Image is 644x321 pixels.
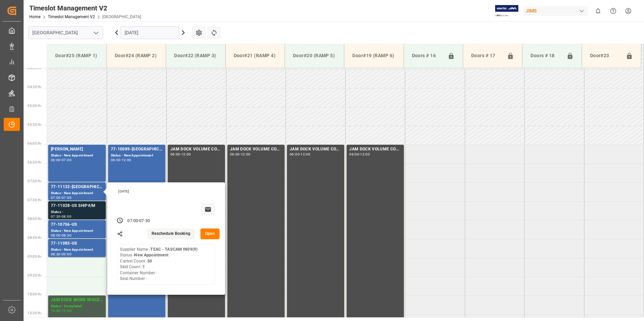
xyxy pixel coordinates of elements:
span: 05:00 Hr [28,104,41,108]
div: 06:00 [230,153,240,156]
div: 77-11028-US SHIP#/M [51,203,103,209]
span: 08:00 Hr [28,217,41,221]
div: 07:00 [51,196,61,199]
span: 07:00 Hr [28,179,41,183]
div: JAM DOCK WORK SPACE CONTROL [51,297,103,304]
span: 04:30 Hr [28,85,41,89]
div: 08:00 [62,215,71,218]
b: 30 [147,259,152,263]
div: Doors # 16 [409,49,445,62]
div: Status - New Appointment [111,153,163,158]
div: Timeslot Management V2 [29,3,141,13]
div: 10:00 [51,309,61,312]
div: JAM DOCK VOLUME CONTROL [230,146,282,153]
span: 07:30 Hr [28,198,41,202]
div: 09:00 [62,253,71,256]
div: JAM DOCK VOLUME CONTROL [170,146,222,153]
div: 77-10089-[GEOGRAPHIC_DATA](IN01/76 lines) [111,146,163,153]
div: JAM DOCK VOLUME CONTROL [349,146,401,153]
div: Door#23 [587,49,623,62]
div: 08:00 [51,234,61,237]
div: 07:00 [62,158,71,162]
div: - [359,153,360,156]
div: Status - Completed [51,304,103,309]
div: JAM DOCK VOLUME CONTROL [290,146,342,153]
div: Status - New Appointment [51,247,103,253]
div: - [61,158,62,162]
div: 77-10756-US [51,221,103,228]
div: Doors # 18 [528,49,563,62]
div: 12:00 [62,309,71,312]
div: 06:00 [51,158,61,162]
div: Door#19 (RAMP 6) [350,49,398,62]
span: 09:00 Hr [28,255,41,258]
div: Door#20 (RAMP 5) [290,49,339,62]
div: Door#25 (RAMP 1) [53,49,101,62]
a: Timeslot Management V2 [48,14,95,19]
button: open menu [91,28,101,38]
div: 07:30 [139,218,150,224]
div: Door#21 (RAMP 4) [231,49,279,62]
div: 12:00 [300,153,310,156]
span: 05:30 Hr [28,123,41,127]
div: 06:00 [290,153,299,156]
img: Exertis%20JAM%20-%20Email%20Logo.jpg_1722504956.jpg [495,5,518,17]
div: - [120,158,121,162]
b: 1 [142,264,145,269]
div: 12:00 [241,153,251,156]
span: 10:30 Hr [28,311,41,315]
div: Status - New Appointment [51,228,103,234]
div: Doors # 17 [469,49,504,62]
div: Door#24 (RAMP 2) [112,49,160,62]
div: - [138,218,139,224]
div: 06:00 [170,153,180,156]
b: New Appointment [134,253,168,257]
button: JIMS [523,4,590,17]
span: 10:00 Hr [28,292,41,296]
span: 06:30 Hr [28,160,41,164]
div: 08:30 [51,253,61,256]
div: 12:00 [360,153,370,156]
div: - [61,215,62,218]
div: [PERSON_NAME] [51,146,103,153]
div: - [180,153,181,156]
div: 08:30 [62,234,71,237]
button: Reschedule Booking [147,228,195,239]
span: 08:30 Hr [28,236,41,240]
div: Supplier Name - Status - Carton Count - Skid Count - Container Number - Seal Number - [120,247,197,282]
div: [DATE] [116,189,218,194]
div: 07:00 [127,218,138,224]
div: - [61,253,62,256]
div: - [61,309,62,312]
div: - [299,153,300,156]
div: Door#22 (RAMP 3) [171,49,220,62]
div: 07:30 [62,196,71,199]
div: - [61,196,62,199]
button: show 0 new notifications [590,3,606,19]
div: - [240,153,241,156]
span: 06:00 Hr [28,142,41,145]
div: Status - New Appointment [51,190,103,196]
div: 12:00 [122,158,131,162]
div: 77-11132-[GEOGRAPHIC_DATA] [51,184,103,190]
div: 06:00 [111,158,121,162]
div: JIMS [523,6,588,16]
span: 09:30 Hr [28,274,41,277]
a: Home [29,14,40,19]
div: 12:00 [181,153,191,156]
button: Open [200,228,220,239]
div: Status - New Appointment [51,153,103,158]
div: 06:00 [349,153,359,156]
button: Help Center [606,3,621,19]
div: - [61,234,62,237]
div: 07:30 [51,215,61,218]
input: DD.MM.YYYY [121,26,179,39]
input: Type to search/select [28,26,103,39]
div: 77-11085-US [51,240,103,247]
div: Status - [51,209,103,215]
b: TEAC - TASCAM IN09(9) [150,247,197,252]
